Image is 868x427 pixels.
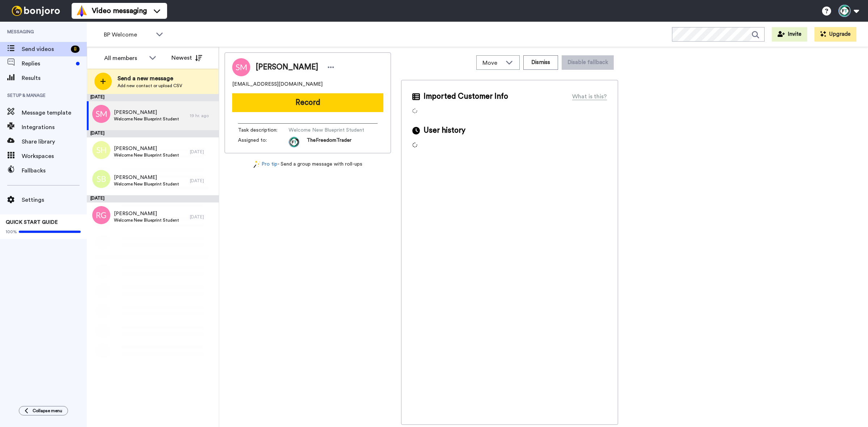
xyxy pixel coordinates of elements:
[166,51,208,65] button: Newest
[307,137,352,148] span: TheFreedomTrader
[22,45,68,54] span: Send videos
[118,83,182,89] span: Add new contact or upload CSV
[232,58,250,76] img: Image of Stephen Moe
[76,5,88,17] img: vm-color.svg
[6,220,58,225] span: QUICK START GUIDE
[114,109,179,116] span: [PERSON_NAME]
[71,46,80,53] div: 8
[22,59,73,68] span: Replies
[190,214,215,220] div: [DATE]
[114,174,179,181] span: [PERSON_NAME]
[87,195,219,202] div: [DATE]
[92,6,147,16] span: Video messaging
[289,137,299,148] img: aa511383-47eb-4547-b70f-51257f42bea2-1630295480.jpg
[114,217,179,223] span: Welcome New Blueprint Student
[22,196,87,204] span: Settings
[254,161,277,168] a: Pro tip
[238,137,289,148] span: Assigned to:
[114,181,179,187] span: Welcome New Blueprint Student
[256,62,318,73] span: [PERSON_NAME]
[92,170,110,188] img: sb.png
[114,152,179,158] span: Welcome New Blueprint Student
[22,137,87,146] span: Share library
[33,408,62,414] span: Collapse menu
[289,127,364,134] span: Welcome New Blueprint Student
[22,74,87,82] span: Results
[424,125,465,136] span: User history
[232,81,323,88] span: [EMAIL_ADDRESS][DOMAIN_NAME]
[22,123,87,132] span: Integrations
[190,149,215,155] div: [DATE]
[92,141,110,159] img: sh.png
[92,105,110,123] img: sm.png
[572,92,607,101] div: What is this?
[92,206,110,224] img: rg.png
[19,406,68,415] button: Collapse menu
[114,210,179,217] span: [PERSON_NAME]
[238,127,289,134] span: Task description :
[523,55,558,70] button: Dismiss
[104,54,145,63] div: All members
[190,113,215,119] div: 19 hr. ago
[104,30,152,39] span: BP Welcome
[118,74,182,83] span: Send a new message
[22,152,87,161] span: Workspaces
[114,145,179,152] span: [PERSON_NAME]
[225,161,391,168] div: - Send a group message with roll-ups
[482,59,502,67] span: Move
[424,91,508,102] span: Imported Customer Info
[772,27,807,42] button: Invite
[114,116,179,122] span: Welcome New Blueprint Student
[814,27,856,42] button: Upgrade
[190,178,215,184] div: [DATE]
[22,108,87,117] span: Message template
[232,93,383,112] button: Record
[254,161,260,168] img: magic-wand.svg
[87,130,219,137] div: [DATE]
[9,6,63,16] img: bj-logo-header-white.svg
[562,55,614,70] button: Disable fallback
[22,166,87,175] span: Fallbacks
[87,94,219,101] div: [DATE]
[6,229,17,235] span: 100%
